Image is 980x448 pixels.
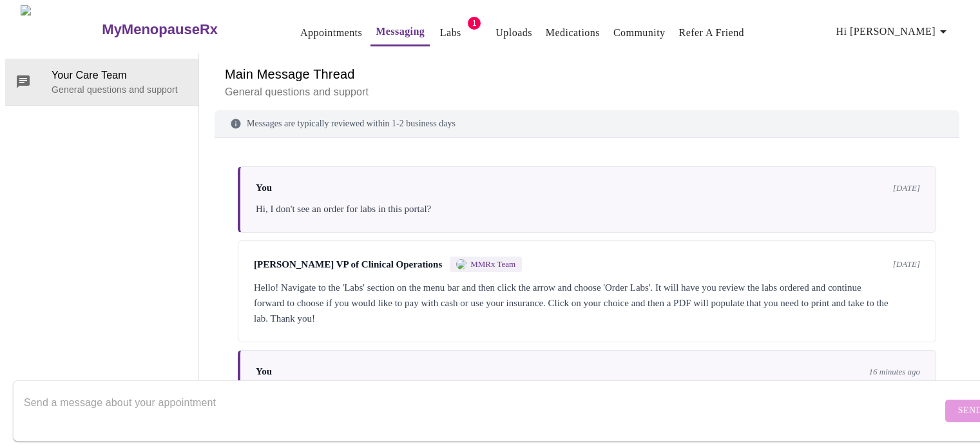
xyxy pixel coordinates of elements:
p: General questions and support [52,83,188,96]
button: Appointments [295,20,367,46]
a: Community [613,24,666,42]
a: Uploads [495,24,532,42]
a: Messaging [376,23,425,41]
span: You [256,182,272,193]
button: Refer a Friend [674,20,750,46]
h3: MyMenopauseRx [102,21,218,38]
a: Labs [440,24,461,42]
p: General questions and support [225,84,949,100]
button: Community [608,20,671,46]
div: Hi, I don't see an order for labs in this portal? [256,201,920,217]
textarea: Send a message about your appointment [24,390,942,431]
button: Labs [430,20,471,46]
span: [DATE] [893,183,920,193]
span: 1 [468,17,481,30]
span: Hi [PERSON_NAME] [836,23,951,41]
a: Refer a Friend [679,24,745,42]
span: Your Care Team [52,68,188,83]
a: MyMenopauseRx [101,7,269,52]
span: [PERSON_NAME] VP of Clinical Operations [254,259,442,270]
a: Medications [546,24,600,42]
button: Hi [PERSON_NAME] [831,19,956,44]
div: Hello! Navigate to the 'Labs' section on the menu bar and then click the arrow and choose 'Order ... [254,280,920,326]
span: [DATE] [893,259,920,269]
span: 16 minutes ago [869,367,920,377]
span: MMRx Team [470,259,515,269]
img: MyMenopauseRx Logo [21,5,101,54]
div: Messages are typically reviewed within 1-2 business days [215,110,959,138]
button: Uploads [490,20,537,46]
button: Messaging [370,19,430,46]
button: Medications [541,20,605,46]
h6: Main Message Thread [225,64,949,84]
span: You [256,366,272,377]
a: Appointments [300,24,362,42]
div: Your Care TeamGeneral questions and support [5,59,198,105]
img: MMRX [456,259,466,269]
